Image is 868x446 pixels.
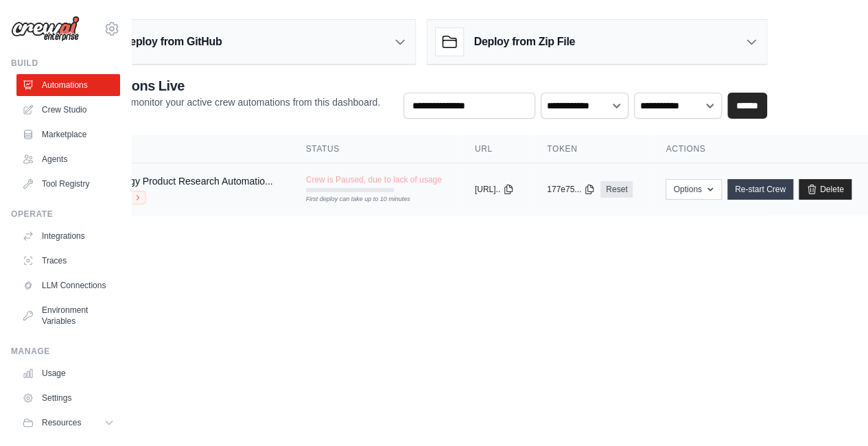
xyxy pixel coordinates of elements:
div: First deploy can take up to 10 minutes [306,195,394,204]
h2: Automations Live [75,76,380,95]
h3: Deploy from GitHub [122,34,222,50]
a: Environment Variables [16,299,120,332]
div: Operate [11,209,120,220]
a: Traces [16,250,120,272]
a: Marketplace [16,124,120,145]
h3: Deploy from Zip File [474,34,575,50]
th: URL [458,135,530,163]
button: Resources [16,412,120,434]
div: Manage [11,346,120,357]
a: Crew Studio [16,99,120,121]
span: Resources [42,417,81,428]
button: Options [666,179,721,200]
span: Crew is Paused, due to lack of usage [306,174,442,185]
th: Token [530,135,649,163]
button: 177e75... [547,184,595,195]
a: LLM Connections [16,274,120,296]
a: Settings [16,387,120,409]
a: Delete [799,179,852,200]
th: Status [290,135,458,163]
a: Integrations [16,225,120,247]
a: Agents [16,148,120,170]
p: Manage and monitor your active crew automations from this dashboard. [75,95,380,109]
th: Crew [75,135,290,163]
th: Actions [649,135,867,163]
img: Logo [11,16,80,42]
a: Technology Product Research Automatio... [91,176,273,187]
iframe: Chat Widget [799,380,868,446]
div: Build [11,58,120,69]
a: Usage [16,362,120,384]
a: Tool Registry [16,173,120,195]
a: Automations [16,74,120,96]
a: Reset [600,181,633,198]
a: Re-start Crew [727,179,793,200]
